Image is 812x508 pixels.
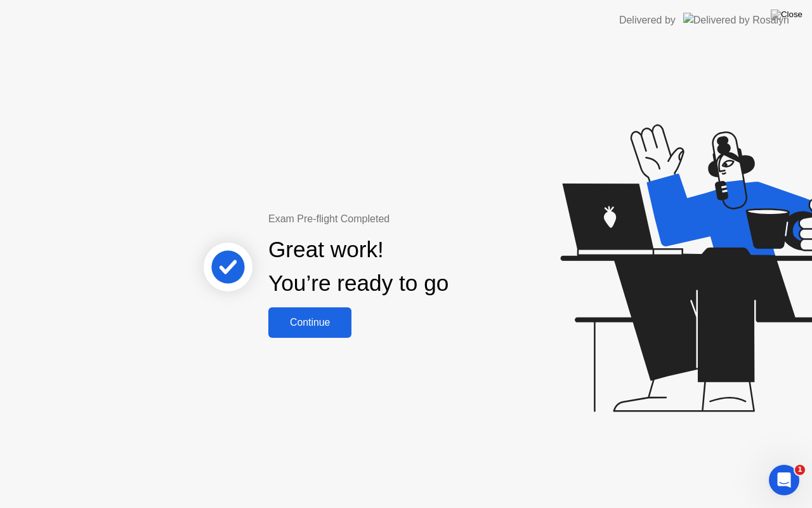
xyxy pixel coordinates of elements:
iframe: Intercom live chat [769,465,799,495]
span: 1 [795,465,805,475]
div: Exam Pre-flight Completed [268,211,530,227]
div: Continue [272,317,348,328]
img: Close [771,10,802,20]
img: Delivered by Rosalyn [683,13,789,27]
button: Continue [268,307,351,338]
div: Great work! You’re ready to go [268,233,449,300]
div: Delivered by [619,13,676,28]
